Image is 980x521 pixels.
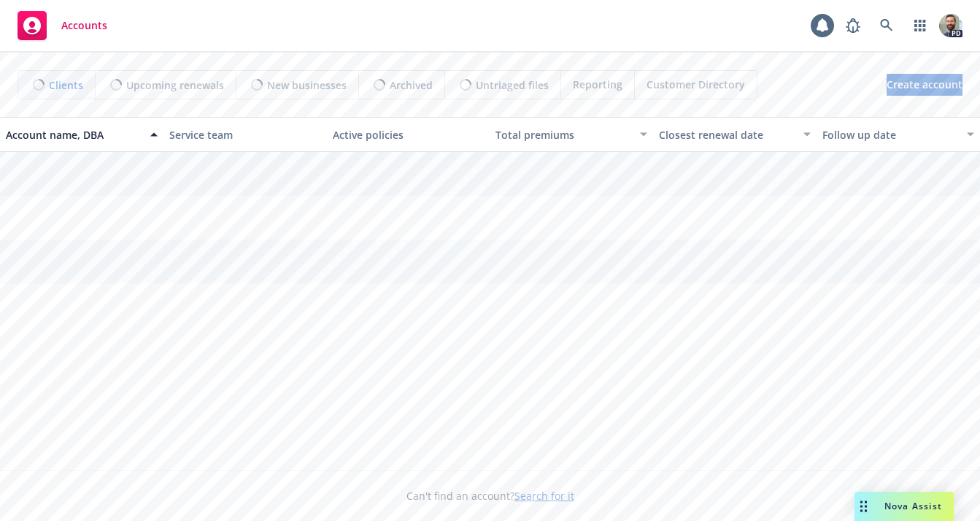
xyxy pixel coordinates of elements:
span: Nova Assist [884,500,942,512]
a: Accounts [12,5,113,46]
button: Active policies [327,117,490,152]
div: Closest renewal date [659,127,795,142]
button: Total premiums [490,117,653,152]
a: Search for it [514,489,574,503]
span: Clients [49,77,83,93]
div: Account name, DBA [6,127,142,142]
a: Switch app [906,11,935,40]
a: Search [872,11,901,40]
span: New businesses [267,77,347,93]
div: Service team [169,127,321,142]
span: Untriaged files [476,77,549,93]
button: Closest renewal date [653,117,817,152]
div: Drag to move [854,492,873,521]
span: Customer Directory [647,77,745,92]
span: Upcoming renewals [126,77,224,93]
span: Can't find an account? [406,488,574,503]
a: Create account [887,74,962,96]
a: Report a Bug [838,11,868,40]
span: Archived [390,77,433,93]
div: Follow up date [822,127,958,142]
button: Service team [163,117,327,152]
span: Accounts [61,20,107,31]
span: Create account [887,71,962,99]
div: Active policies [333,127,485,142]
div: Total premiums [495,127,631,142]
span: Reporting [573,77,622,92]
img: photo [939,14,962,37]
button: Nova Assist [854,492,954,521]
button: Follow up date [817,117,980,152]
